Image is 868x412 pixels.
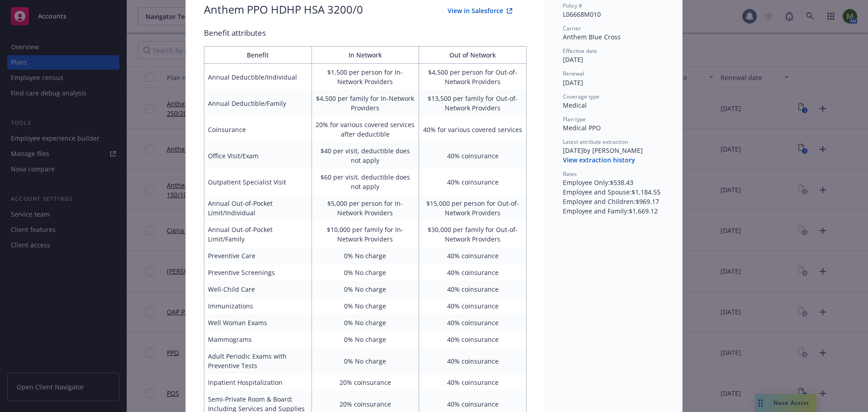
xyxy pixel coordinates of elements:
[419,281,527,298] td: 40% coinsurance
[419,64,527,90] td: $4,500 per person for Out-of-Network Providers
[204,264,312,281] td: Preventive Screenings
[419,195,527,221] td: $15,000 per person for Out-of-Network Providers
[311,116,419,142] td: 20% for various covered services after deductible
[563,146,664,155] div: [DATE] by [PERSON_NAME]
[563,93,599,100] span: Coverage type
[563,206,664,216] div: Employee and Family : $1,669.12
[563,123,664,133] div: Medical PPO
[563,55,664,64] div: [DATE]
[204,27,527,39] div: Benefit attributes
[204,2,363,20] div: Anthem PPO HDHP HSA 3200/0
[563,78,664,87] div: [DATE]
[419,314,527,331] td: 40% coinsurance
[419,169,527,195] td: 40% coinsurance
[311,142,419,169] td: $40 per visit, deductible does not apply
[204,247,312,264] td: Preventive Care
[419,142,527,169] td: 40% coinsurance
[204,47,312,64] th: Benefit
[419,298,527,314] td: 40% coinsurance
[563,2,582,9] span: Policy #
[311,281,419,298] td: 0% No charge
[433,2,527,20] button: View in Salesforce
[204,169,312,195] td: Outpatient Specialist Visit
[204,281,312,298] td: Well-Child Care
[563,178,664,187] div: Employee Only : $538.43
[419,90,527,116] td: $13,500 per family for Out-of-Network Providers
[563,138,628,146] span: Latest attribute extraction
[563,187,664,197] div: Employee and Spouse : $1,184.55
[204,90,312,116] td: Annual Deductible/Family
[419,331,527,348] td: 40% coinsurance
[311,47,419,64] th: In Network
[204,374,312,391] td: Inpatient Hospitalization
[563,32,664,42] div: Anthem Blue Cross
[311,64,419,90] td: $1,500 per person for In-Network Providers
[419,264,527,281] td: 40% coinsurance
[311,298,419,314] td: 0% No charge
[563,24,581,32] span: Carrier
[204,142,312,169] td: Office Visit/Exam
[311,90,419,116] td: $4,500 per family for In-Network Providers
[419,374,527,391] td: 40% coinsurance
[204,331,312,348] td: Mammograms
[563,156,635,165] button: View extraction history
[311,221,419,247] td: $10,000 per family for In-Network Providers
[311,169,419,195] td: $60 per visit, deductible does not apply
[204,195,312,221] td: Annual Out-of-Pocket Limit/Individual
[419,348,527,374] td: 40% coinsurance
[563,47,597,55] span: Effective date
[204,298,312,314] td: Immunizations
[563,197,664,206] div: Employee and Children : $969.17
[204,116,312,142] td: Coinsurance
[311,264,419,281] td: 0% No charge
[419,221,527,247] td: $30,000 per family for Out-of-Network Providers
[563,9,664,19] div: L06668M010
[419,116,527,142] td: 40% for various covered services
[419,47,527,64] th: Out of Network
[419,247,527,264] td: 40% coinsurance
[563,115,586,123] span: Plan type
[311,247,419,264] td: 0% No charge
[204,64,312,90] td: Annual Deductible/Individual
[563,170,577,178] span: Rates
[311,331,419,348] td: 0% No charge
[563,70,584,77] span: Renewal
[311,374,419,391] td: 20% coinsurance
[311,314,419,331] td: 0% No charge
[311,195,419,221] td: $5,000 per person for In-Network Providers
[204,221,312,247] td: Annual Out-of-Pocket Limit/Family
[563,100,664,110] div: Medical
[204,348,312,374] td: Adult Periodic Exams with Preventive Tests
[311,348,419,374] td: 0% No charge
[204,314,312,331] td: Well Woman Exams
